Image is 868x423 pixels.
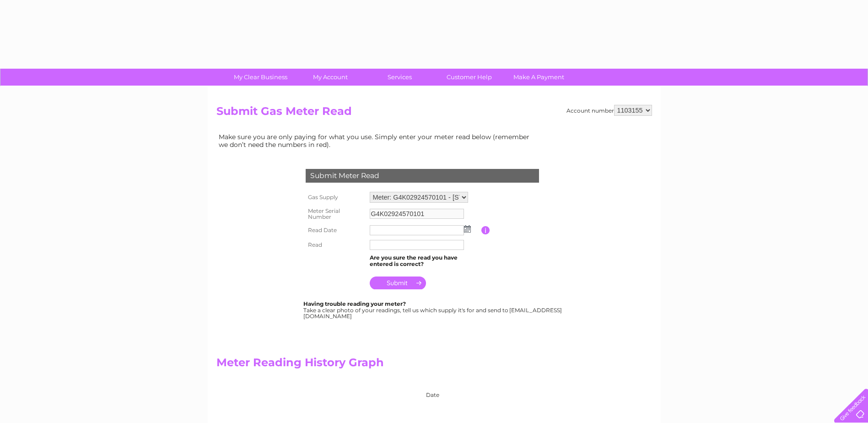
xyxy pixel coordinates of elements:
th: Read [303,238,367,252]
th: Meter Serial Number [303,205,367,223]
input: Submit [370,277,426,289]
div: Take a clear photo of your readings, tell us which supply it's for and send to [EMAIL_ADDRESS][DO... [303,301,563,320]
a: My Account [292,69,368,86]
div: Account number [566,105,652,116]
b: Having trouble reading your meter? [303,300,406,307]
a: Services [362,69,437,86]
td: Make sure you are only paying for what you use. Simply enter your meter read below (remember we d... [216,131,537,150]
a: My Clear Business [223,69,298,86]
th: Read Date [303,223,367,238]
img: ... [464,225,471,233]
input: Information [481,226,490,234]
h2: Submit Gas Meter Read [216,105,652,122]
td: Are you sure the read you have entered is correct? [367,252,481,270]
h2: Meter Reading History Graph [216,356,537,374]
a: Customer Help [431,69,507,86]
div: Submit Meter Read [306,169,539,183]
div: Date [280,383,537,398]
th: Gas Supply [303,190,367,205]
a: Make A Payment [501,69,577,86]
